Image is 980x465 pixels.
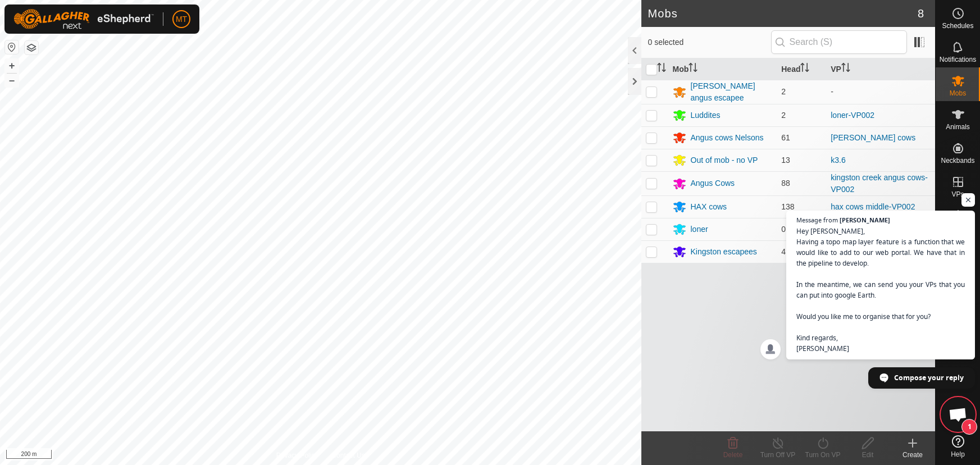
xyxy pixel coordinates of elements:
div: Out of mob - no VP [691,154,758,166]
span: [PERSON_NAME] [840,217,890,223]
p-sorticon: Activate to sort [800,65,809,74]
button: Reset Map [5,40,19,54]
a: Help [936,431,980,462]
span: 0 selected [648,37,771,48]
span: 8 [918,5,924,22]
div: [PERSON_NAME] angus escapee [691,80,773,104]
img: Gallagher Logo [13,9,154,29]
p-sorticon: Activate to sort [689,65,698,74]
span: Message from [796,217,838,223]
span: Neckbands [941,157,974,164]
div: HAX cows [691,201,727,213]
div: Edit [845,450,890,460]
div: Angus Cows [691,177,735,189]
th: Head [777,58,826,80]
th: Mob [668,58,777,80]
a: k3.6 [831,156,845,165]
span: Hey [PERSON_NAME], Having a topo map layer feature is a function that we would like to add to our... [796,226,965,354]
div: loner [691,224,708,235]
span: Delete [723,451,743,459]
a: loner-VP002 [831,111,874,120]
button: Map Layers [25,41,38,54]
span: 0 [781,225,786,234]
div: Create [890,450,935,460]
span: 61 [781,133,790,142]
div: Turn On VP [800,450,845,460]
div: Open chat [941,398,975,431]
span: Compose your reply [894,368,964,388]
div: Angus cows Nelsons [691,132,764,144]
th: VP [826,58,935,80]
a: Contact Us [331,450,364,461]
span: 13 [781,156,790,165]
span: Notifications [940,56,976,63]
span: 4 [781,247,786,256]
div: Kingston escapees [691,246,757,258]
button: – [5,74,19,87]
a: Privacy Policy [276,450,318,461]
div: Turn Off VP [755,450,800,460]
a: hax cows middle-VP002 [831,202,915,211]
span: Help [951,451,965,458]
button: + [5,59,19,72]
span: 2 [781,87,786,96]
span: Animals [946,124,970,130]
span: Mobs [950,90,966,97]
span: 88 [781,179,790,188]
input: Search (S) [771,30,907,54]
a: kingston creek angus cows-VP002 [831,173,928,194]
span: 2 [781,111,786,120]
td: - [826,80,935,104]
a: [PERSON_NAME] cows [831,133,915,142]
p-sorticon: Activate to sort [657,65,666,74]
span: Schedules [942,22,973,29]
span: MT [176,13,187,25]
span: VPs [951,191,964,198]
div: Luddites [691,110,721,121]
h2: Mobs [648,7,918,20]
span: 138 [781,202,794,211]
span: 1 [961,419,977,435]
p-sorticon: Activate to sort [841,65,850,74]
